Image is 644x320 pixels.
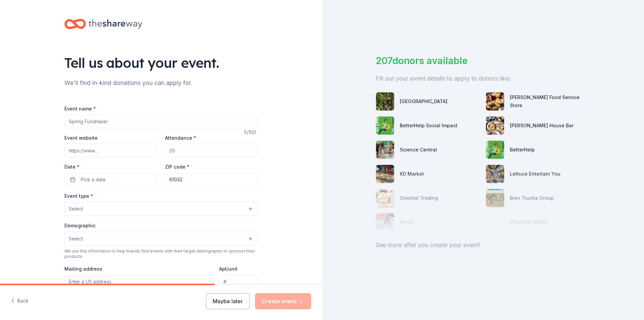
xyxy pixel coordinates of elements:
[11,294,29,308] button: Back
[376,117,394,135] img: photo for BetterHelp Social Impact
[69,205,83,213] span: Select
[64,105,96,112] label: Event name
[400,146,437,154] div: Science Central
[64,164,157,170] label: Date
[64,222,96,229] label: Demographic
[64,53,258,72] div: Tell us about your event.
[64,144,157,157] input: https://www...
[510,93,590,109] div: [PERSON_NAME] Food Service Store
[81,176,106,184] span: Pick a date
[64,115,258,128] input: Spring Fundraiser
[376,240,590,250] div: See more after you create your event!
[400,97,447,105] div: [GEOGRAPHIC_DATA]
[165,164,190,170] label: ZIP code
[64,275,214,288] input: Enter a US address
[486,92,504,110] img: photo for Gordon Food Service Store
[64,202,258,216] button: Select
[510,146,535,154] div: BetterHelp
[64,248,258,259] div: We use this information to help brands find events with their target demographic to sponsor their...
[486,117,504,135] img: photo for Fuller House Bar
[219,275,258,288] input: #
[510,122,574,130] div: [PERSON_NAME] House Bar
[244,128,258,136] div: 0 /100
[165,144,258,157] input: 20
[64,232,258,246] button: Select
[376,92,394,110] img: photo for Chestnut Mountain Resort
[64,173,157,186] button: Pick a date
[64,78,258,88] div: We'll find in-kind donations you can apply for.
[400,122,458,130] div: BetterHelp Social Impact
[69,235,83,243] span: Select
[219,266,237,272] label: Apt/unit
[64,193,93,199] label: Event type
[486,141,504,159] img: photo for BetterHelp
[376,141,394,159] img: photo for Science Central
[376,73,590,84] div: Fill out your event details to apply to donors like:
[376,54,590,68] div: 207 donors available
[165,135,196,141] label: Attendance
[165,173,258,186] input: 12345 (U.S. only)
[64,135,98,141] label: Event website
[206,293,250,309] button: Maybe later
[64,266,102,272] label: Mailing address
